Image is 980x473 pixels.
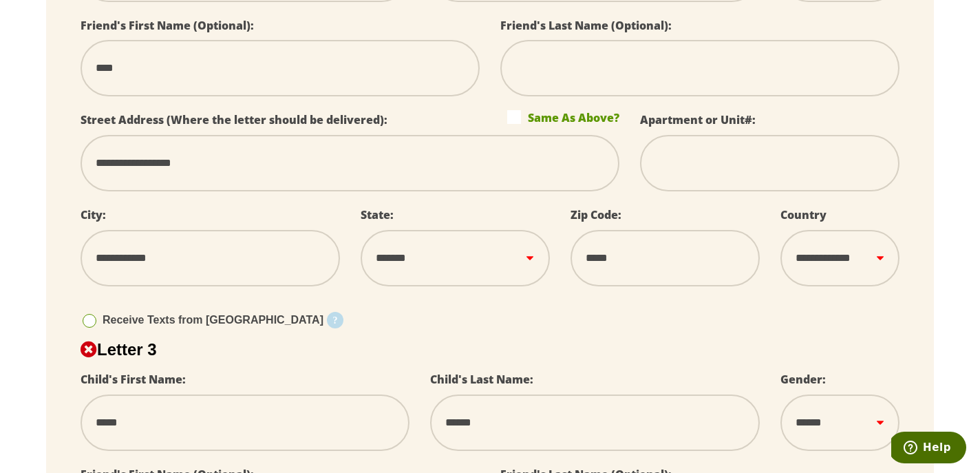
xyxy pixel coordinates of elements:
label: Zip Code: [571,207,621,222]
label: Child's Last Name: [430,372,533,387]
label: Street Address (Where the letter should be delivered): [81,112,387,127]
label: State: [361,207,394,222]
label: Friend's First Name (Optional): [81,18,254,33]
h2: Letter 3 [81,340,899,359]
label: Apartment or Unit#: [640,112,756,127]
label: Country [780,207,827,222]
iframe: Opens a widget where you can find more information [891,432,966,466]
label: Friend's Last Name (Optional): [500,18,672,33]
span: Receive Texts from [GEOGRAPHIC_DATA] [103,314,323,326]
label: Child's First Name: [81,372,186,387]
label: City: [81,207,106,222]
label: Gender: [780,372,826,387]
label: Same As Above? [507,110,619,124]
